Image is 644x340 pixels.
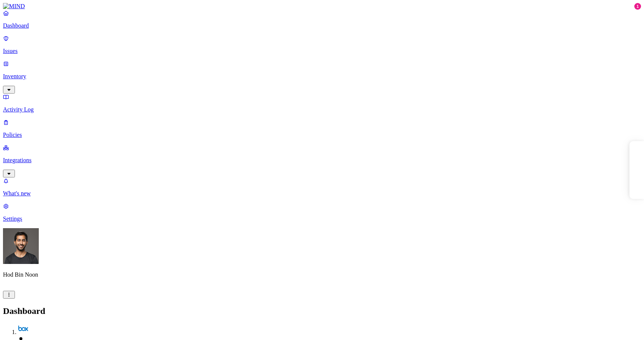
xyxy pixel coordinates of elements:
p: Settings [3,215,641,222]
p: Policies [3,132,641,138]
a: Integrations [3,144,641,176]
p: Inventory [3,73,641,80]
p: Activity Log [3,106,641,113]
img: MIND [3,3,25,10]
p: Dashboard [3,22,641,29]
a: What's new [3,177,641,197]
p: Issues [3,48,641,54]
div: 1 [634,3,641,10]
a: Issues [3,35,641,54]
p: Integrations [3,157,641,164]
a: Dashboard [3,10,641,29]
a: MIND [3,3,641,10]
a: Policies [3,119,641,138]
a: Inventory [3,60,641,92]
img: Hod Bin Noon [3,228,39,264]
a: Settings [3,203,641,222]
a: Activity Log [3,94,641,113]
h2: Dashboard [3,306,641,316]
p: What's new [3,190,641,197]
img: svg%3e [18,324,28,334]
p: Hod Bin Noon [3,271,641,278]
